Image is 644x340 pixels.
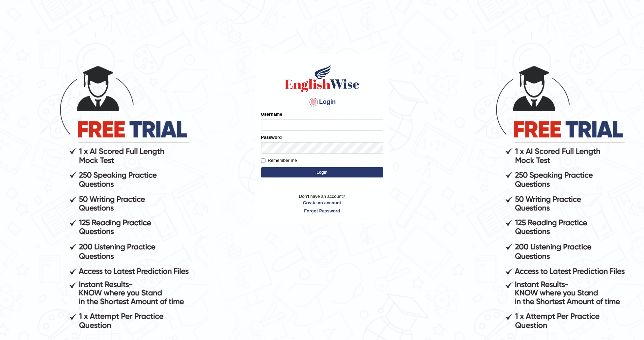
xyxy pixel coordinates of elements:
[261,134,282,140] label: Password
[261,158,265,163] input: Remember me
[261,97,383,108] h4: Login
[261,200,383,206] a: Create an account
[261,157,297,164] label: Remember me
[261,167,383,177] button: Login
[261,208,383,214] a: Forgot Password
[261,193,383,214] p: Don't have an account?
[283,63,361,93] img: Logo of English Wise sign in for intelligent practice with AI
[261,111,282,117] label: Username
